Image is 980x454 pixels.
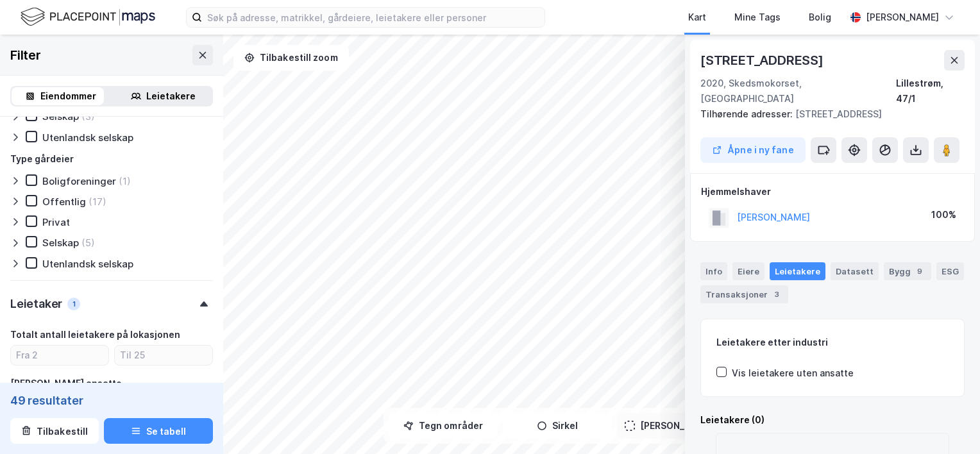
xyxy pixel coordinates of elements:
[732,366,854,381] div: Vis leietakere uten ansatte
[770,288,783,301] div: 3
[640,418,776,433] div: [PERSON_NAME] til kartutsnitt
[10,376,122,391] div: [PERSON_NAME] ansatte
[10,45,41,65] div: Filter
[732,262,765,280] div: Eiere
[700,285,788,303] div: Transaksjoner
[866,10,939,25] div: [PERSON_NAME]
[700,106,954,122] div: [STREET_ADDRESS]
[10,418,99,444] button: Tilbakestill
[42,196,86,208] div: Offentlig
[40,88,96,104] div: Eiendommer
[700,137,806,163] button: Åpne i ny fane
[10,151,74,167] div: Type gårdeier
[809,10,831,25] div: Bolig
[503,413,612,439] button: Sirkel
[202,8,545,27] input: Søk på adresse, matrikkel, gårdeiere, leietakere eller personer
[701,184,964,199] div: Hjemmelshaver
[716,335,949,350] div: Leietakere etter industri
[700,50,826,71] div: [STREET_ADDRESS]
[936,262,964,280] div: ESG
[42,110,79,122] div: Selskap
[734,10,781,25] div: Mine Tags
[146,88,196,104] div: Leietakere
[81,110,95,122] div: (3)
[21,6,155,28] img: logo.f888ab2527a4732fd821a326f86c7f29.svg
[42,216,70,228] div: Privat
[233,45,349,71] button: Tilbakestill zoom
[42,175,116,187] div: Boligforeninger
[700,108,795,119] span: Tilhørende adresser:
[115,346,212,365] input: Til 25
[884,262,931,280] div: Bygg
[67,298,80,310] div: 1
[931,207,956,223] div: 100%
[42,131,133,144] div: Utenlandsk selskap
[104,418,213,444] button: Se tabell
[916,392,980,454] iframe: Chat Widget
[119,175,131,187] div: (1)
[700,76,896,106] div: 2020, Skedsmokorset, [GEOGRAPHIC_DATA]
[700,262,727,280] div: Info
[42,237,79,249] div: Selskap
[11,346,108,365] input: Fra 2
[389,413,498,439] button: Tegn områder
[770,262,825,280] div: Leietakere
[831,262,879,280] div: Datasett
[688,10,706,25] div: Kart
[10,327,180,342] div: Totalt antall leietakere på lokasjonen
[913,265,926,278] div: 9
[81,237,95,249] div: (5)
[916,392,980,454] div: Kontrollprogram for chat
[10,296,62,312] div: Leietaker
[42,258,133,270] div: Utenlandsk selskap
[89,196,106,208] div: (17)
[10,392,213,408] div: 49 resultater
[896,76,965,106] div: Lillestrøm, 47/1
[700,412,965,428] div: Leietakere (0)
